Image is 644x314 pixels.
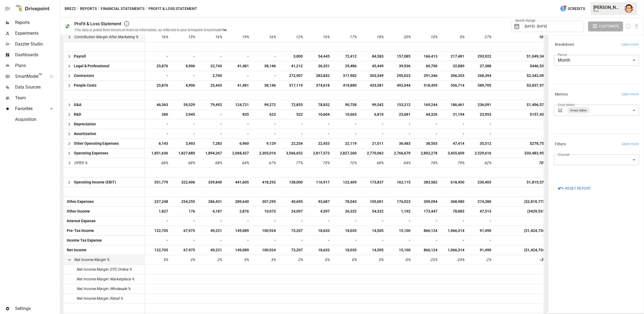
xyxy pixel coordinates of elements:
span: 618,450 [444,178,465,187]
span: Gross Sales [568,107,589,114]
div: Brez2 [593,10,621,12]
span: 41,481 [228,81,250,90]
div: Austin Gardner-Smith [625,4,633,13]
span: - [444,119,465,129]
span: 2,700 [201,71,223,80]
button: Reports [80,5,97,12]
h6: Filters [555,141,566,147]
span: 26,332 [336,207,357,216]
span: 556,714 [444,81,465,90]
span: - [471,119,492,129]
span: 4,906 [174,61,196,71]
span: 17% [347,32,357,42]
span: 1,827,880 [174,149,196,158]
span: 68% [374,158,384,168]
span: 35,512 [471,139,492,148]
span: 173,837 [363,178,384,187]
span: 36,331 [309,61,330,71]
span: 73,207 [282,226,304,235]
span: 15,100 [390,226,411,235]
span: 157,085 [390,52,411,61]
span: 22,743 [201,61,223,71]
span: 75% [321,158,330,168]
span: 418,292 [255,178,277,187]
span: Plans [15,62,59,69]
span: 317,119 [282,81,304,90]
span: 22,254 [282,139,304,148]
span: - [471,129,492,139]
span: - [309,129,330,139]
h6: Breakdown [555,42,574,48]
span: - [309,119,330,129]
span: 90,758 [336,100,357,110]
span: - [174,52,196,61]
span: 10,073 [255,207,277,216]
span: 2,770,062 [363,149,384,158]
div: ($1,424,734) [524,226,546,235]
div: 💸 [65,24,70,29]
span: Legal & Professional [74,61,109,71]
span: 91,490 [471,226,492,235]
span: 47,414 [444,139,465,148]
span: 39,936 [390,61,411,71]
span: 27% [482,32,491,42]
span: [DATE] - [DATE] [525,24,547,28]
span: Team [15,95,59,101]
span: Reset Report [565,185,591,192]
span: 22,453 [309,139,330,148]
span: 122,409 [336,178,357,187]
span: 227,248 [147,197,169,206]
span: 272,907 [282,71,304,80]
span: - [309,216,330,226]
span: 419,880 [336,81,357,90]
span: 46,563 [147,100,169,110]
span: 72,412 [336,52,357,61]
span: 79% [455,158,464,168]
span: 176,023 [390,197,411,206]
span: 149,089 [228,226,250,235]
span: Operating Income (EBIT) [74,178,116,187]
span: Interest Expense [65,216,96,226]
span: 12% [294,32,303,42]
div: $157,436 [530,110,546,119]
span: - [147,71,169,80]
span: Learn more [622,142,638,147]
span: 38,146 [255,61,277,71]
span: Dashboards [15,52,59,58]
span: 72,855 [282,100,304,110]
span: 9,129 [255,139,277,148]
span: - [444,216,465,226]
button: Financial Statements [101,5,144,12]
div: $446,534 [530,61,546,71]
span: 116,917 [309,178,330,187]
span: 54,332 [363,207,384,216]
span: - [417,119,438,129]
span: 25,443 [201,81,223,90]
span: 186,461 [444,100,465,110]
span: 283,842 [309,71,330,80]
span: 64% [401,158,410,168]
span: 68% [186,158,195,168]
span: 6,960 [228,139,250,148]
span: Settings [15,305,59,312]
span: 59,529 [174,100,196,110]
span: 49,221 [201,226,223,235]
span: 40,695 [282,197,304,206]
span: 295,023 [390,71,411,80]
span: 32,880 [444,61,465,71]
span: Other Expenses [65,197,94,206]
span: 3,455,609 [444,149,465,158]
span: - [228,119,250,129]
span: Learn more [622,92,638,97]
span: 1,192 [390,207,411,216]
span: 293,922 [471,52,492,61]
span: 4,187 [201,207,223,216]
span: 78,832 [309,100,330,110]
span: Contribution Margin After Marketing % [74,32,138,42]
span: 100,924 [255,226,277,235]
span: 339,840 [201,178,223,187]
span: 351,779 [147,178,169,187]
span: 2,068,427 [228,149,250,158]
span: OPEX % [74,158,87,168]
span: 1,827 [147,207,169,216]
